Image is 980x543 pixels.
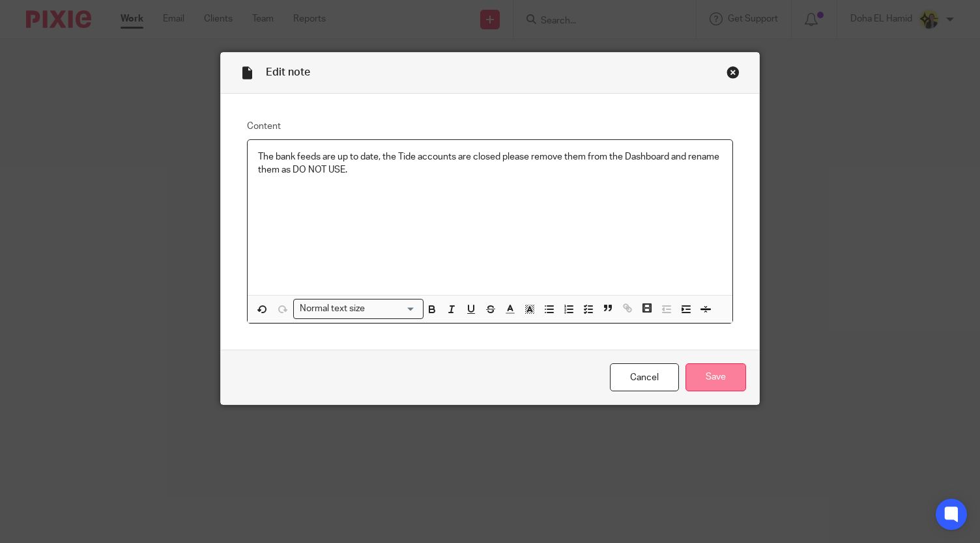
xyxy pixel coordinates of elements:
[727,66,740,79] div: Close this dialog window
[685,363,746,391] input: Save
[369,302,416,316] input: Search for option
[296,302,367,316] span: Normal text size
[258,150,721,177] p: The bank feeds are up to date, the Tide accounts are closed please remove them from the Dashboard...
[610,363,679,391] a: Cancel
[247,120,732,133] label: Content
[266,67,310,77] span: Edit note
[293,299,424,319] div: Search for option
